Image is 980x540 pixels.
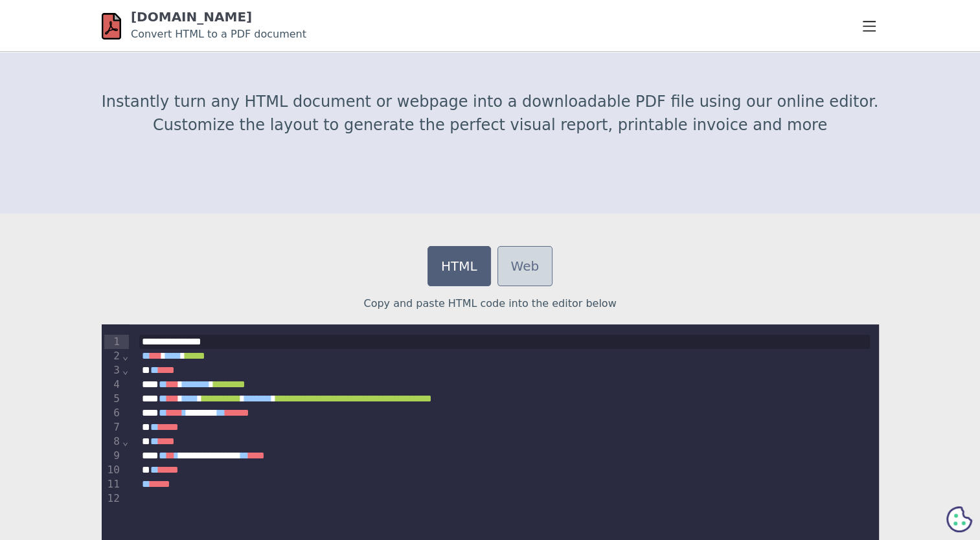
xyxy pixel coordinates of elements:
[122,435,130,447] span: Fold line
[104,349,122,363] div: 2
[497,246,553,286] a: Web
[104,377,122,392] div: 4
[131,28,306,40] small: Convert HTML to a PDF document
[104,434,122,449] div: 8
[104,406,122,420] div: 6
[102,12,121,41] img: html-pdf.net
[131,9,252,25] a: [DOMAIN_NAME]
[104,491,122,506] div: 12
[104,363,122,377] div: 3
[104,477,122,491] div: 11
[102,90,879,137] p: Instantly turn any HTML document or webpage into a downloadable PDF file using our online editor....
[104,463,122,477] div: 10
[122,350,130,362] span: Fold line
[104,420,122,434] div: 7
[104,449,122,463] div: 9
[104,335,122,349] div: 1
[122,364,130,376] span: Fold line
[427,246,491,286] a: HTML
[104,392,122,406] div: 5
[946,506,972,532] svg: Cookie Preferences
[102,296,879,311] p: Copy and paste HTML code into the editor below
